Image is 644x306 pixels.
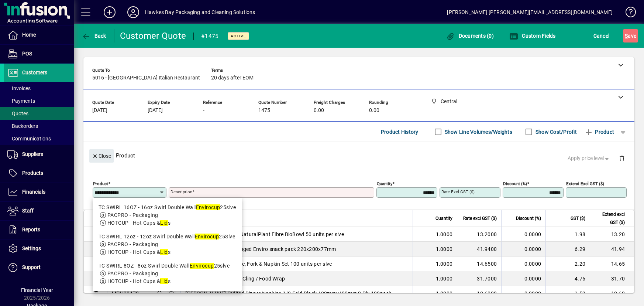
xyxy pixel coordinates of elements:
[4,221,74,239] a: Reports
[625,33,628,39] span: S
[107,271,158,276] span: PACPRO - Packaging
[196,204,220,210] em: Envirocup
[4,26,74,44] a: Home
[590,227,634,242] td: 13.20
[7,85,31,91] span: Invoices
[99,204,236,211] div: TC SWIRL 16OZ - 16oz Swirl Double Wall 25slve
[107,241,158,247] span: PACPRO - Packaging
[190,263,214,269] em: Envirocup
[462,245,497,253] div: 41.9400
[4,239,74,258] a: Settings
[613,149,631,167] button: Delete
[447,6,613,18] div: [PERSON_NAME] [PERSON_NAME][EMAIL_ADDRESS][DOMAIN_NAME]
[565,152,613,165] button: Apply price level
[4,202,74,220] a: Staff
[4,95,74,107] a: Payments
[462,231,497,238] div: 13.2000
[503,181,527,186] mat-label: Discount (%)
[516,214,541,222] span: Discount (%)
[160,220,168,226] em: Lid
[160,249,168,255] em: Lid
[203,108,204,113] span: -
[623,29,638,42] button: Save
[436,290,453,297] span: 1.0000
[444,29,496,42] button: Documents (0)
[185,245,336,253] span: Castaway Container Hinged Enviro snack pack 220x200x77mm
[534,128,577,136] label: Show Cost/Profit
[571,214,585,222] span: GST ($)
[148,108,163,113] span: [DATE]
[441,189,475,194] mat-label: Rate excl GST ($)
[509,33,556,39] span: Custom Fields
[87,152,116,159] app-page-header-button: Close
[462,275,497,282] div: 31.7000
[436,260,453,268] span: 1.0000
[93,259,242,288] mat-option: TC SWIRL 8OZ - 8oz Swirl Double Wall Envirocup 25slve
[446,33,494,39] span: Documents (0)
[22,264,41,270] span: Support
[82,33,106,39] span: Back
[566,181,604,186] mat-label: Extend excl GST ($)
[590,242,634,256] td: 41.94
[185,290,391,297] span: [PERSON_NAME] Quilted Dinner Napkins 1/8 Fold Black 400mmx400mm 2 Ply 100pack
[4,145,74,164] a: Suppliers
[568,154,610,162] span: Apply price level
[185,260,332,268] span: Biopak 16cm Wood Knife, Fork & Napkin Set 100 units per slve
[462,290,497,297] div: 10.6000
[7,123,38,129] span: Backorders
[590,256,634,271] td: 14.65
[22,151,43,157] span: Suppliers
[593,30,610,42] span: Cancel
[93,230,242,259] mat-option: TC SWIRL 12oz - 12oz Swirl Double Wall Envirocup 25Slve
[22,245,41,251] span: Settings
[545,256,590,271] td: 2.20
[590,286,634,301] td: 10.60
[501,271,545,286] td: 0.0000
[121,6,145,19] button: Profile
[160,278,168,284] em: Lid
[92,75,200,81] span: 5016 - [GEOGRAPHIC_DATA] Italian Restaurant
[592,29,612,42] button: Cancel
[501,227,545,242] td: 0.0000
[369,108,379,113] span: 0.00
[4,258,74,277] a: Support
[613,155,631,161] app-page-header-button: Delete
[436,275,453,282] span: 1.0000
[7,136,51,142] span: Communications
[145,6,255,18] div: Hawkes Bay Packaging and Cleaning Solutions
[462,260,497,268] div: 14.6500
[501,256,545,271] td: 0.0000
[21,287,53,293] span: Financial Year
[7,110,28,116] span: Quotes
[80,29,108,42] button: Back
[22,170,43,176] span: Products
[92,150,111,162] span: Close
[22,51,32,57] span: POS
[201,30,218,42] div: #1475
[120,30,186,42] div: Customer Quote
[625,30,636,42] span: ave
[545,227,590,242] td: 1.98
[4,120,74,132] a: Backorders
[378,125,421,139] button: Product History
[381,126,419,138] span: Product History
[595,210,625,227] span: Extend excl GST ($)
[22,189,45,195] span: Financials
[107,278,171,284] span: HOTCUP - Hot Cups & s
[436,231,453,238] span: 1.0000
[195,234,219,239] em: Envirocup
[501,242,545,256] td: 0.0000
[545,271,590,286] td: 4.76
[620,1,635,25] a: Knowledge Base
[93,181,108,186] mat-label: Product
[22,227,40,232] span: Reports
[314,108,324,113] span: 0.00
[4,132,74,145] a: Communications
[4,82,74,95] a: Invoices
[7,98,35,104] span: Payments
[231,34,246,38] span: Active
[4,45,74,63] a: POS
[463,214,497,222] span: Rate excl GST ($)
[98,6,121,19] button: Add
[4,164,74,183] a: Products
